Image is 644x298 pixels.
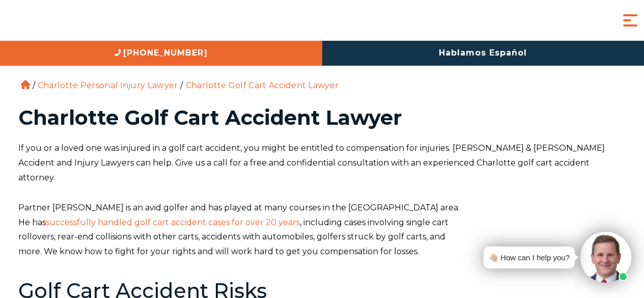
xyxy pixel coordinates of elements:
[8,11,130,30] img: Auger & Auger Accident and Injury Lawyers Logo
[580,232,631,283] img: Intaker widget Avatar
[620,10,640,31] button: Menu
[46,218,300,227] a: successfully handled golf cart accident cases for over 20 years
[18,107,626,128] h1: Charlotte Golf Cart Accident Lawyer
[489,251,570,264] div: 👋🏼 How can I help you?
[183,80,342,90] li: Charlotte Golf Cart Accident Lawyer
[21,80,30,89] a: Home
[18,201,626,259] p: Partner [PERSON_NAME] is an avid golfer and has played at many courses in the [GEOGRAPHIC_DATA] a...
[18,141,626,185] p: If you or a loved one was injured in a golf cart accident, you might be entitled to compensation ...
[38,80,178,90] a: Charlotte Personal Injury Lawyer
